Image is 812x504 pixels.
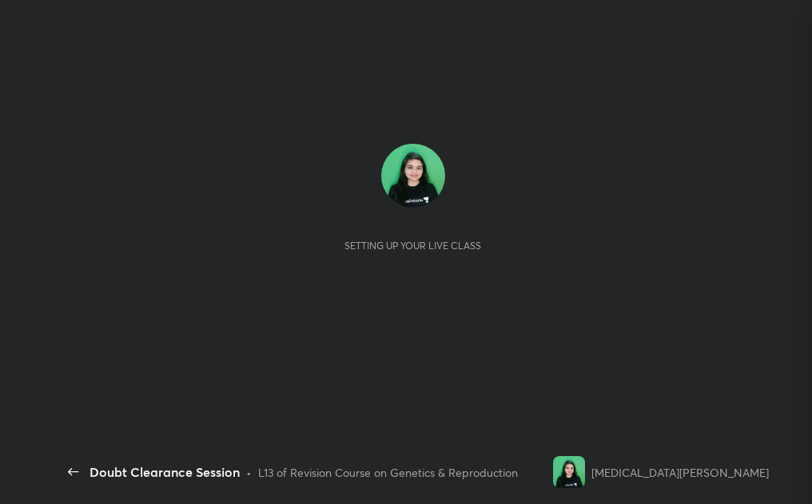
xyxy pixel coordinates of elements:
[258,464,518,481] div: L13 of Revision Course on Genetics & Reproduction
[553,456,585,488] img: 9a7fcd7d765c4f259b8b688c0b597ba8.jpg
[246,464,252,481] div: •
[344,240,481,252] div: Setting up your live class
[381,144,445,208] img: 9a7fcd7d765c4f259b8b688c0b597ba8.jpg
[591,464,769,481] div: [MEDICAL_DATA][PERSON_NAME]
[90,462,240,482] div: Doubt Clearance Session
